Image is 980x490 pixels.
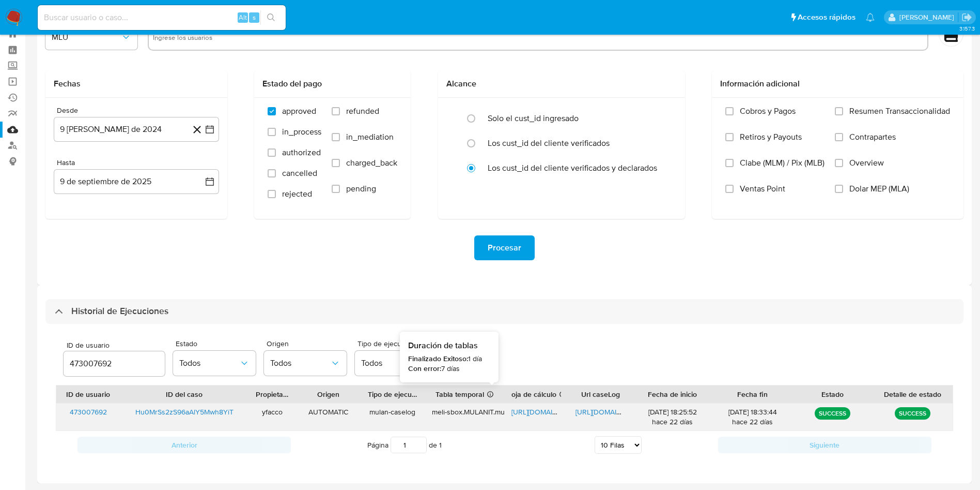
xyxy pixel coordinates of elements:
[408,340,482,351] span: Duración de tablas
[408,363,441,374] strong: Con error :
[899,12,958,22] p: yesica.facco@mercadolibre.com
[441,363,460,374] span: 7 días
[866,13,875,22] a: Notificaciones
[959,24,975,33] span: 3.157.3
[38,11,286,24] input: Buscar usuario o caso...
[408,353,468,364] strong: Finalizado Exitoso :
[239,12,247,22] span: Alt
[260,10,282,25] button: search-icon
[468,353,482,364] span: 1 día
[798,12,855,23] span: Accesos rápidos
[961,12,972,23] a: Salir
[253,12,256,22] span: s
